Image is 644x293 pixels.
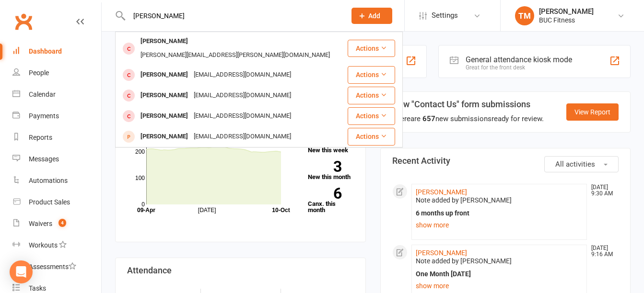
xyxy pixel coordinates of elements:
a: Automations [12,170,101,192]
div: TM [515,6,534,25]
div: Note added by [PERSON_NAME] [416,257,583,265]
strong: 657 [422,114,435,123]
h3: New "Contact Us" form submissions [392,100,544,109]
div: General attendance kiosk mode [466,55,572,64]
div: [PERSON_NAME] [138,130,191,144]
a: Messages [12,148,101,170]
a: View Report [566,103,619,121]
div: [EMAIL_ADDRESS][DOMAIN_NAME] [191,89,294,102]
button: All activities [544,156,619,172]
h3: Attendance [127,266,354,275]
div: Payments [29,112,59,120]
div: People [29,69,49,77]
div: Note added by [PERSON_NAME] [416,196,583,204]
a: [PERSON_NAME] [416,188,467,196]
button: Actions [348,107,395,124]
a: Assessments [12,256,101,278]
h3: Recent Activity [392,156,619,166]
span: Add [368,12,380,20]
div: [PERSON_NAME] [138,109,191,123]
div: [PERSON_NAME] [138,68,191,82]
input: Search... [126,9,339,23]
a: Workouts [12,235,101,256]
a: [PERSON_NAME] [416,249,467,257]
div: Dashboard [29,47,62,55]
div: Calendar [29,90,56,98]
span: Settings [432,5,458,26]
strong: 6 [308,186,341,201]
div: Product Sales [29,198,70,206]
div: Reports [29,134,52,141]
a: 0New this week [308,134,354,153]
a: 3New this month [308,161,354,180]
a: show more [416,279,583,293]
strong: 3 [308,159,341,174]
button: Actions [348,87,395,104]
div: Open Intercom Messenger [10,260,33,283]
span: All activities [555,160,595,169]
div: [EMAIL_ADDRESS][DOMAIN_NAME] [191,68,294,82]
a: Payments [12,105,101,127]
div: [PERSON_NAME] [539,7,594,16]
button: Actions [348,128,395,145]
div: There are new submissions ready for review. [392,113,544,124]
div: Messages [29,155,59,163]
div: [PERSON_NAME][EMAIL_ADDRESS][PERSON_NAME][DOMAIN_NAME] [138,48,333,62]
button: Actions [348,40,395,57]
a: Dashboard [12,41,101,62]
button: Actions [348,66,395,83]
a: Calendar [12,84,101,105]
div: [EMAIL_ADDRESS][DOMAIN_NAME] [191,109,294,123]
a: Clubworx [12,10,35,34]
a: People [12,62,101,84]
time: [DATE] 9:16 AM [586,245,618,258]
a: Product Sales [12,192,101,213]
div: Automations [29,177,68,184]
a: show more [416,218,583,232]
div: [EMAIL_ADDRESS][DOMAIN_NAME] [191,130,294,144]
div: BUC Fitness [539,16,594,24]
div: [PERSON_NAME] [138,34,191,48]
div: One Month [DATE] [416,270,583,278]
div: Great for the front desk [466,64,572,71]
div: Workouts [29,241,58,249]
span: 4 [59,219,66,227]
button: Add [351,8,392,24]
div: Waivers [29,220,52,227]
div: Tasks [29,284,46,292]
div: Assessments [29,263,76,270]
a: Reports [12,127,101,148]
a: Waivers 4 [12,213,101,235]
a: 6Canx. this month [308,188,354,213]
div: 6 months up front [416,209,583,217]
time: [DATE] 9:30 AM [586,184,618,197]
div: [PERSON_NAME] [138,89,191,102]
